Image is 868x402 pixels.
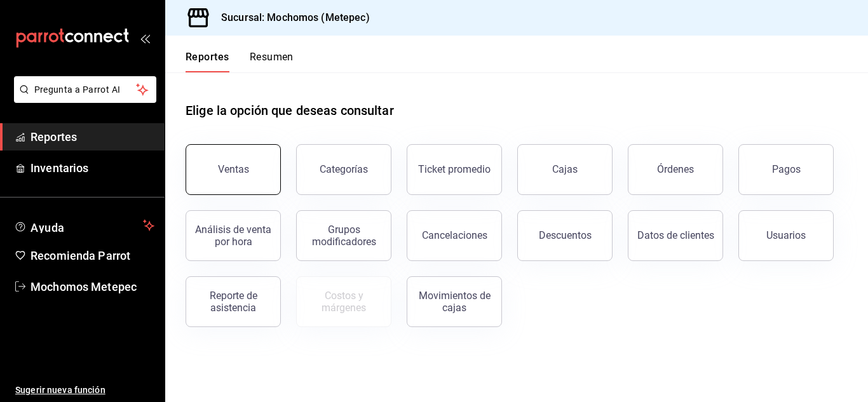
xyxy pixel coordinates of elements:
[552,162,578,177] div: Cajas
[218,163,249,175] div: Ventas
[772,163,801,175] div: Pagos
[31,278,154,295] span: Mochomos Metepec
[14,76,156,103] button: Pregunta a Parrot AI
[31,128,154,145] span: Reportes
[296,210,391,261] button: Grupos modificadores
[517,144,613,195] a: Cajas
[407,276,502,327] button: Movimientos de cajas
[186,51,229,72] button: Reportes
[407,144,502,195] button: Ticket promedio
[194,224,273,248] div: Análisis de venta por hora
[31,247,154,264] span: Recomienda Parrot
[15,384,154,397] span: Sugerir nueva función
[628,144,723,195] button: Órdenes
[186,51,294,72] div: navigation tabs
[250,51,294,72] button: Resumen
[738,144,834,195] button: Pagos
[539,229,592,241] div: Descuentos
[637,229,714,241] div: Datos de clientes
[422,229,487,241] div: Cancelaciones
[320,163,368,175] div: Categorías
[34,83,137,97] span: Pregunta a Parrot AI
[304,290,383,314] div: Costos y márgenes
[186,101,394,120] h1: Elige la opción que deseas consultar
[194,290,273,314] div: Reporte de asistencia
[415,290,494,314] div: Movimientos de cajas
[9,92,156,105] a: Pregunta a Parrot AI
[738,210,834,261] button: Usuarios
[31,159,154,177] span: Inventarios
[296,144,391,195] button: Categorías
[304,224,383,248] div: Grupos modificadores
[186,210,281,261] button: Análisis de venta por hora
[31,218,138,233] span: Ayuda
[766,229,806,241] div: Usuarios
[140,33,150,43] button: open_drawer_menu
[628,210,723,261] button: Datos de clientes
[211,10,370,25] h3: Sucursal: Mochomos (Metepec)
[296,276,391,327] button: Contrata inventarios para ver este reporte
[407,210,502,261] button: Cancelaciones
[657,163,694,175] div: Órdenes
[517,210,613,261] button: Descuentos
[186,276,281,327] button: Reporte de asistencia
[186,144,281,195] button: Ventas
[418,163,491,175] div: Ticket promedio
